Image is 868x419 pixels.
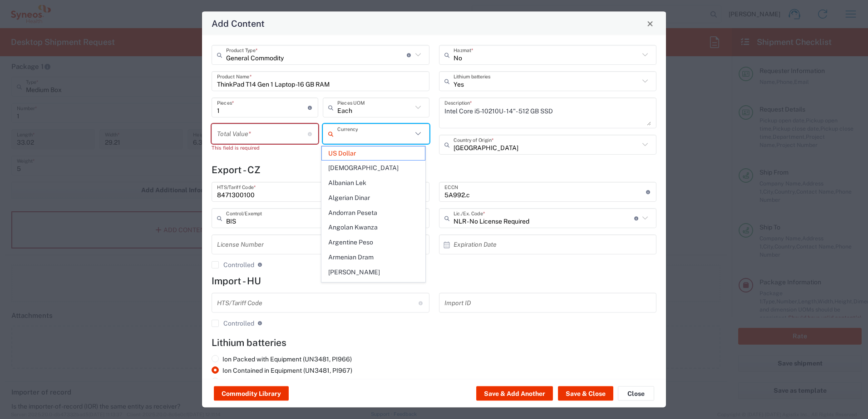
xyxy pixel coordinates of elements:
[322,206,425,220] span: Andorran Peseta
[212,261,254,268] label: Controlled
[618,386,654,401] button: Close
[558,386,613,401] button: Save & Close
[322,220,425,234] span: Angolan Kwanza
[322,176,425,190] span: Albanian Lek
[214,386,289,401] button: Commodity Library
[322,235,425,249] span: Argentine Peso
[212,355,352,363] label: Ion Packed with Equipment (UN3481, PI966)
[212,377,360,385] label: Metal Packed with Equipment (UN3091, PI969)
[212,17,265,30] h4: Add Content
[322,280,425,294] span: Australian Dollar
[322,265,425,279] span: [PERSON_NAME]
[212,366,352,374] label: Ion Contained in Equipment (UN3481, PI967)
[212,337,656,348] h4: Lithium batteries
[212,320,254,327] label: Controlled
[212,144,318,152] div: This field is required
[322,146,425,161] span: US Dollar
[212,275,656,287] h4: Import - HU
[322,250,425,264] span: Armenian Dram
[322,191,425,205] span: Algerian Dinar
[476,386,553,401] button: Save & Add Another
[212,164,656,175] h4: Export - CZ
[644,17,656,30] button: Close
[322,161,425,175] span: [DEMOGRAPHIC_DATA]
